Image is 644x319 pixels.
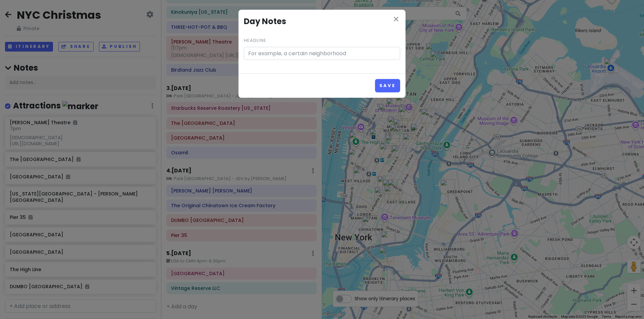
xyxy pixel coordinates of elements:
[244,47,400,60] input: For example, a certain neighborhood
[375,79,400,92] button: Save
[392,15,400,24] button: Close
[244,37,266,44] label: Headline
[392,15,400,23] i: close
[244,15,400,28] h4: Day Notes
